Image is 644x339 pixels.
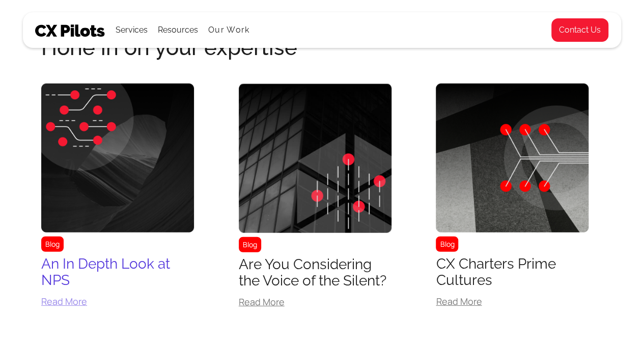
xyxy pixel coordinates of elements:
a: BlogAre You Considering the Voice of the Silent?Read More [239,84,391,315]
div: Read More [239,297,391,306]
a: Our Work [208,25,249,35]
a: BlogAn In Depth Look at NPSRead More [41,84,194,314]
div: Resources [158,23,198,37]
div: Read More [41,297,194,306]
div: Are You Considering the Voice of the Silent? [239,256,391,289]
h2: Hone in on your expertise [41,36,603,59]
a: BlogCX Charters Prime CulturesRead More [436,84,589,314]
div: Read More [436,297,589,306]
div: Blog [41,237,64,252]
a: Contact Us [551,18,609,42]
div: Blog [239,237,261,252]
div: An In Depth Look at NPS [41,256,194,289]
div: Blog [436,237,458,252]
div: Services [116,23,148,37]
div: CX Charters Prime Cultures [436,256,589,289]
